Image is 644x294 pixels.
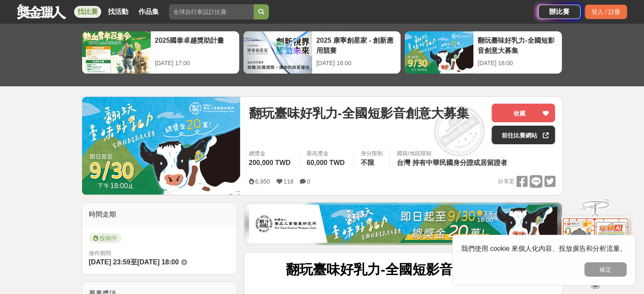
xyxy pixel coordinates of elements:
img: Cover Image [82,97,240,195]
span: 60,000 TWD [307,159,345,166]
a: 作品集 [135,6,162,18]
a: 2025國泰卓越獎助計畫[DATE] 17:00 [82,31,240,74]
div: 翻玩臺味好乳力-全國短影音創意大募集 [478,36,558,55]
span: 0 [307,178,310,185]
a: 辦比賽 [538,5,580,19]
button: 收藏 [492,104,555,122]
span: 台灣 [397,159,410,166]
span: 200,000 TWD [249,159,290,166]
a: 找比賽 [74,6,101,18]
a: 前往比賽網站 [492,126,555,144]
img: d2146d9a-e6f6-4337-9592-8cefde37ba6b.png [561,217,629,273]
span: 不限 [361,159,374,166]
div: [DATE] 17:00 [155,59,235,68]
div: [DATE] 16:00 [316,59,396,68]
span: [DATE] 23:59 [89,258,130,266]
a: 翻玩臺味好乳力-全國短影音創意大募集[DATE] 18:00 [404,31,562,74]
span: 翻玩臺味好乳力-全國短影音創意大募集 [249,104,469,123]
div: 國籍/地區限制 [397,149,509,158]
span: 最高獎金 [307,149,347,158]
a: 2025 康寧創星家 - 創新應用競賽[DATE] 16:00 [243,31,401,74]
strong: 翻玩臺味好乳力-全國短影音創意大募集 [286,262,521,277]
span: [DATE] 18:00 [137,258,179,266]
input: 全球自行車設計比賽 [169,4,254,19]
img: 1c81a89c-c1b3-4fd6-9c6e-7d29d79abef5.jpg [249,205,557,243]
span: 分享至 [498,175,514,188]
span: 投稿中 [89,233,122,243]
div: 2025 康寧創星家 - 創新應用競賽 [316,36,396,55]
span: 118 [284,178,293,185]
span: 6,950 [255,178,270,185]
span: 徵件期間 [89,250,111,256]
span: 我們使用 cookie 來個人化內容、投放廣告和分析流量。 [461,245,627,252]
span: 持有中華民國身分證或居留證者 [412,159,507,166]
div: 2025國泰卓越獎助計畫 [155,36,235,55]
button: 確定 [584,262,627,277]
div: 時間走期 [82,203,237,226]
div: 身分限制 [361,149,383,158]
span: 總獎金 [249,149,293,158]
div: 登入 / 註冊 [585,5,627,19]
a: 找活動 [105,6,132,18]
span: 至 [130,258,137,266]
div: [DATE] 18:00 [478,59,558,68]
